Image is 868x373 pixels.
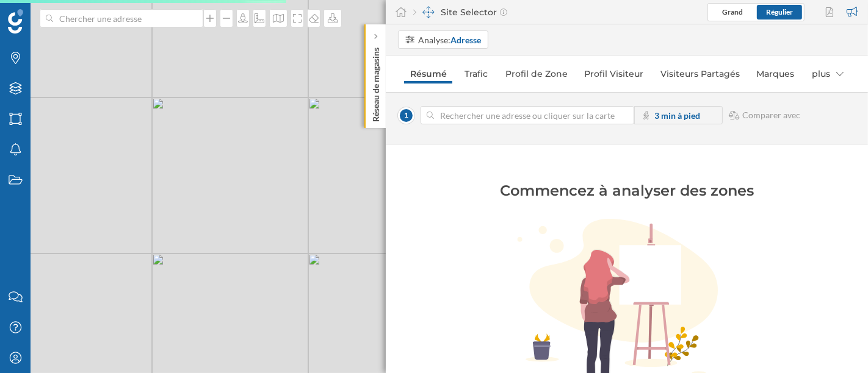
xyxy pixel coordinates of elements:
a: Profil de Zone [499,64,573,83]
span: Régulier [766,7,793,16]
span: Grand [722,7,743,16]
div: Analyse: [419,34,482,46]
strong: Adresse [451,35,482,45]
div: plus [806,64,850,83]
img: Logo Geoblink [8,9,23,34]
span: Comparer avec [743,109,801,121]
a: Visiteurs Partagés [654,64,744,83]
a: Résumé [404,64,452,83]
img: dashboards-manager.svg [422,6,435,18]
a: Marques [750,64,800,83]
div: Commencez à analyser des zones [432,181,822,201]
a: Trafic [458,64,493,83]
a: Profil Visiteur [578,64,648,83]
span: Assistance [20,9,79,20]
div: Site Selector [413,6,507,18]
p: Réseau de magasins [370,43,382,122]
strong: 3 min à pied [655,110,701,121]
span: 1 [398,107,414,124]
